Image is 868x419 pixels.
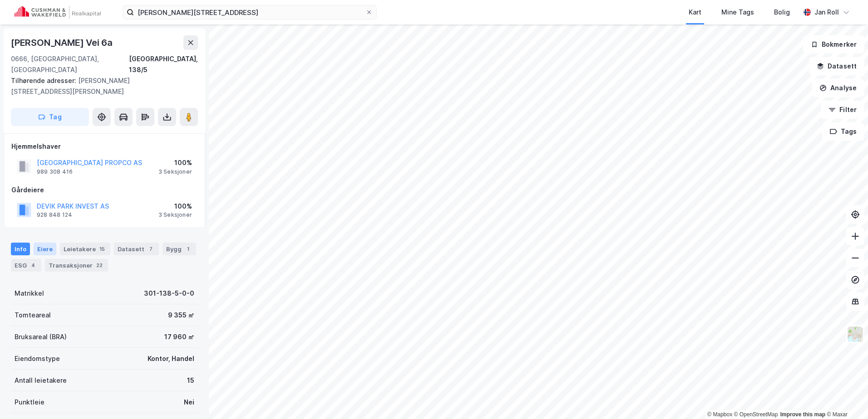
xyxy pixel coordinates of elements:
[11,141,197,152] div: Hjemmelshaver
[158,168,192,175] div: 3 Seksjoner
[134,5,365,19] input: Søk på adresse, matrikkel, gårdeiere, leietakere eller personer
[689,7,701,18] div: Kart
[15,375,67,386] div: Antall leietakere
[11,259,41,272] div: ESG
[822,122,864,141] button: Tags
[814,7,839,18] div: Jan Roll
[11,54,129,75] div: 0666, [GEOGRAPHIC_DATA], [GEOGRAPHIC_DATA]
[821,101,864,119] button: Filter
[707,411,732,418] a: Mapbox
[780,411,825,418] a: Improve this map
[11,35,114,50] div: [PERSON_NAME] Vei 6a
[15,310,51,321] div: Tomteareal
[164,331,194,342] div: 17 960 ㎡
[809,57,864,75] button: Datasett
[129,54,198,75] div: [GEOGRAPHIC_DATA], 138/5
[37,211,72,219] div: 928 848 124
[15,288,44,299] div: Matrikkel
[158,157,192,168] div: 100%
[29,261,38,270] div: 4
[11,75,191,97] div: [PERSON_NAME][STREET_ADDRESS][PERSON_NAME]
[734,411,778,418] a: OpenStreetMap
[803,35,864,54] button: Bokmerker
[774,7,790,18] div: Bolig
[823,375,868,419] iframe: Chat Widget
[15,397,44,408] div: Punktleie
[144,288,194,299] div: 301-138-5-0-0
[11,108,89,126] button: Tag
[15,331,67,342] div: Bruksareal (BRA)
[15,353,60,364] div: Eiendomstype
[187,375,194,386] div: 15
[34,243,56,255] div: Eiere
[146,244,155,253] div: 7
[11,243,30,255] div: Info
[15,6,101,19] img: cushman-wakefield-realkapital-logo.202ea83816669bd177139c58696a8fa1.svg
[158,211,192,219] div: 3 Seksjoner
[168,310,194,321] div: 9 355 ㎡
[114,243,159,255] div: Datasett
[823,375,868,419] div: Kontrollprogram for chat
[60,243,110,255] div: Leietakere
[11,77,78,84] span: Tilhørende adresser:
[94,261,104,270] div: 22
[721,7,754,18] div: Mine Tags
[45,259,108,272] div: Transaksjoner
[37,168,73,175] div: 989 308 416
[812,79,864,97] button: Analyse
[163,243,196,255] div: Bygg
[148,353,194,364] div: Kontor, Handel
[11,185,197,195] div: Gårdeiere
[183,244,192,253] div: 1
[98,244,107,253] div: 15
[847,326,864,343] img: Z
[158,201,192,212] div: 100%
[184,397,194,408] div: Nei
